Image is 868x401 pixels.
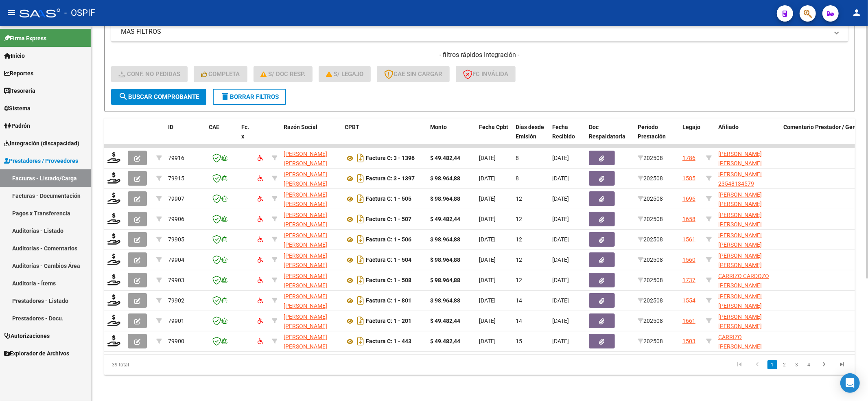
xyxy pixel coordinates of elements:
[4,349,69,358] span: Explorador de Archivos
[238,118,254,154] datatable-header-cell: Fc. x
[516,256,522,263] span: 12
[284,312,338,329] div: 27270718294
[366,237,411,243] strong: Factura C: 1 - 506
[638,277,663,283] span: 202508
[4,156,78,165] span: Prestadores / Proveedores
[355,314,366,327] i: Descargar documento
[816,360,832,369] a: go to next page
[209,124,219,130] span: CAE
[4,331,50,340] span: Autorizaciones
[803,358,815,372] li: page 4
[430,318,460,324] strong: $ 49.482,44
[682,215,695,224] div: 1658
[284,170,338,187] div: 27242888303
[804,360,814,369] a: 4
[366,155,415,162] strong: Factura C: 3 - 1396
[718,171,762,187] span: [PERSON_NAME] 23548134579
[168,318,184,324] span: 79901
[638,338,663,344] span: 202508
[586,118,634,154] datatable-header-cell: Doc Respaldatoria
[463,70,508,78] span: FC Inválida
[194,66,247,82] button: Completa
[430,277,460,283] strong: $ 98.964,88
[430,195,460,202] strong: $ 98.964,88
[319,66,371,82] button: S/ legajo
[682,174,695,183] div: 1585
[430,338,460,344] strong: $ 49.482,44
[241,124,249,140] span: Fc. x
[284,334,327,350] span: [PERSON_NAME] [PERSON_NAME]
[638,236,663,243] span: 202508
[254,66,313,82] button: S/ Doc Resp.
[355,294,366,307] i: Descargar documento
[516,236,522,243] span: 12
[552,338,569,344] span: [DATE]
[284,251,338,268] div: 27287023826
[4,86,35,95] span: Tesorería
[682,194,695,204] div: 1696
[366,277,411,284] strong: Factura C: 1 - 508
[516,277,522,283] span: 12
[732,360,747,369] a: go to first page
[638,318,663,324] span: 202508
[4,69,33,78] span: Reportes
[284,313,327,329] span: [PERSON_NAME] [PERSON_NAME]
[516,338,522,344] span: 15
[7,8,16,18] mat-icon: menu
[168,297,184,304] span: 79902
[280,118,341,154] datatable-header-cell: Razón Social
[430,236,460,243] strong: $ 98.964,88
[682,235,695,244] div: 1561
[4,51,25,60] span: Inicio
[516,155,519,161] span: 8
[284,232,327,248] span: [PERSON_NAME] [PERSON_NAME]
[679,118,703,154] datatable-header-cell: Legajo
[516,195,522,202] span: 12
[284,191,327,207] span: [PERSON_NAME] [PERSON_NAME]
[715,118,780,154] datatable-header-cell: Afiliado
[4,104,31,113] span: Sistema
[718,191,762,217] span: [PERSON_NAME] [PERSON_NAME] 20555683600
[355,151,366,164] i: Descargar documento
[552,297,569,304] span: [DATE]
[366,216,411,223] strong: Factura C: 1 - 507
[479,216,496,222] span: [DATE]
[284,272,338,289] div: 27287023826
[512,118,549,154] datatable-header-cell: Días desde Emisión
[427,118,476,154] datatable-header-cell: Monto
[384,70,442,78] span: CAE SIN CARGAR
[479,338,496,344] span: [DATE]
[718,334,762,359] span: CARRIZO [PERSON_NAME] 20576753684
[4,34,46,43] span: Firma Express
[479,236,496,243] span: [DATE]
[718,313,762,339] span: [PERSON_NAME] [PERSON_NAME] 23479464049
[516,216,522,222] span: 12
[479,124,508,130] span: Fecha Cpbt
[355,274,366,287] i: Descargar documento
[104,355,253,375] div: 39 total
[168,155,184,161] span: 79916
[682,316,695,326] div: 1661
[552,256,569,263] span: [DATE]
[638,155,663,161] span: 202508
[284,171,327,187] span: [PERSON_NAME] [PERSON_NAME]
[792,360,802,369] a: 3
[549,118,586,154] datatable-header-cell: Fecha Recibido
[552,236,569,243] span: [DATE]
[430,155,460,161] strong: $ 49.482,44
[430,175,460,182] strong: $ 98.964,88
[168,175,184,182] span: 79915
[780,360,789,369] a: 2
[718,212,762,237] span: [PERSON_NAME] [PERSON_NAME] 27572186070
[718,293,762,318] span: [PERSON_NAME] [PERSON_NAME] 20564650693
[284,293,327,309] span: [PERSON_NAME] [PERSON_NAME]
[118,93,199,101] span: Buscar Comprobante
[111,66,188,82] button: Conf. no pedidas
[284,151,327,167] span: [PERSON_NAME] [PERSON_NAME]
[430,124,447,130] span: Monto
[121,27,829,36] mat-panel-title: MAS FILTROS
[345,124,359,130] span: CPBT
[201,70,240,78] span: Completa
[111,50,848,59] h4: - filtros rápidos Integración -
[111,22,848,42] mat-expansion-panel-header: MAS FILTROS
